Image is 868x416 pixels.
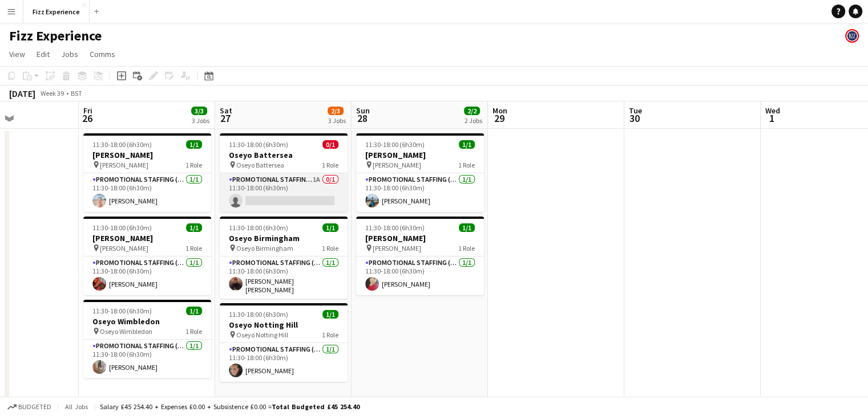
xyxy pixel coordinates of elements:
app-card-role: Promotional Staffing (Brand Ambassadors)1/111:30-18:00 (6h30m)[PERSON_NAME] [356,173,484,212]
app-job-card: 11:30-18:00 (6h30m)1/1[PERSON_NAME] [PERSON_NAME]1 RolePromotional Staffing (Brand Ambassadors)1/... [356,133,484,212]
div: Salary £45 254.40 + Expenses £0.00 + Subsistence £0.00 = [100,402,360,411]
button: Fizz Experience [23,1,90,23]
button: Budgeted [6,401,53,413]
app-card-role: Promotional Staffing (Brand Ambassadors)1/111:30-18:00 (6h30m)[PERSON_NAME] [83,256,211,295]
a: Jobs [56,47,83,62]
app-job-card: 11:30-18:00 (6h30m)1/1Oseyo Wimbledon Oseyo Wimbledon1 RolePromotional Staffing (Brand Ambassador... [83,300,211,378]
span: Oseyo Battersea [236,161,284,169]
app-card-role: Promotional Staffing (Brand Ambassadors)1/111:30-18:00 (6h30m)[PERSON_NAME] [356,256,484,295]
div: [DATE] [9,88,35,99]
h3: [PERSON_NAME] [83,150,211,160]
span: Edit [37,49,50,59]
span: 26 [82,112,92,125]
span: All jobs [63,402,90,411]
span: [PERSON_NAME] [373,161,421,169]
span: 11:30-18:00 (6h30m) [365,140,425,149]
h3: Oseyo Wimbledon [83,316,211,327]
h3: [PERSON_NAME] [356,233,484,243]
span: Comms [90,49,115,59]
span: 29 [491,112,507,125]
div: 3 Jobs [192,116,209,125]
app-card-role: Promotional Staffing (Brand Ambassadors)1/111:30-18:00 (6h30m)[PERSON_NAME] [83,173,211,212]
div: 3 Jobs [328,116,346,125]
app-card-role: Promotional Staffing (Brand Ambassadors)1/111:30-18:00 (6h30m)[PERSON_NAME] [83,340,211,378]
span: 1 Role [185,244,202,252]
span: Sun [356,105,370,116]
span: Jobs [61,49,78,59]
span: 11:30-18:00 (6h30m) [92,307,152,315]
app-job-card: 11:30-18:00 (6h30m)1/1Oseyo Notting Hill Oseyo Notting Hill1 RolePromotional Staffing (Brand Amba... [220,303,348,382]
span: 1/1 [322,223,338,232]
h3: Oseyo Notting Hill [220,320,348,330]
a: Comms [85,47,120,62]
app-card-role: Promotional Staffing (Brand Ambassadors)1/111:30-18:00 (6h30m)[PERSON_NAME] [220,343,348,382]
app-job-card: 11:30-18:00 (6h30m)1/1[PERSON_NAME] [PERSON_NAME]1 RolePromotional Staffing (Brand Ambassadors)1/... [83,217,211,295]
span: 1/1 [186,307,202,315]
app-job-card: 11:30-18:00 (6h30m)0/1Oseyo Battersea Oseyo Battersea1 RolePromotional Staffing (Brand Ambassador... [220,133,348,212]
span: 2/3 [328,107,344,115]
span: 1/1 [186,140,202,149]
span: [PERSON_NAME] [100,161,148,169]
span: 1 Role [458,244,475,252]
span: 11:30-18:00 (6h30m) [229,223,288,232]
span: 11:30-18:00 (6h30m) [92,140,152,149]
app-card-role: Promotional Staffing (Brand Ambassadors)1/111:30-18:00 (6h30m)[PERSON_NAME] [PERSON_NAME] [220,256,348,299]
span: Oseyo Notting Hill [236,331,288,339]
span: 1 Role [185,161,202,169]
app-user-avatar: Fizz Admin [845,29,859,43]
span: Mon [492,105,507,116]
span: 11:30-18:00 (6h30m) [365,223,425,232]
span: 1/1 [186,223,202,232]
div: 2 Jobs [465,116,482,125]
span: 1 Role [322,161,338,169]
span: 1 Role [185,327,202,336]
span: Oseyo Birmingham [236,244,293,252]
span: View [9,49,25,59]
span: Sat [220,105,232,116]
h3: Oseyo Birmingham [220,233,348,243]
span: Budgeted [18,403,51,411]
span: 0/1 [322,140,338,149]
a: Edit [32,47,54,62]
app-card-role: Promotional Staffing (Brand Ambassadors)1A0/111:30-18:00 (6h30m) [220,173,348,212]
span: Week 39 [38,89,66,97]
h1: Fizz Experience [9,27,102,44]
span: 1 [764,112,780,125]
span: 1/1 [322,310,338,319]
h3: [PERSON_NAME] [356,150,484,160]
span: 1/1 [459,140,475,149]
span: Oseyo Wimbledon [100,327,152,336]
a: View [5,47,30,62]
span: 3/3 [191,107,207,115]
app-job-card: 11:30-18:00 (6h30m)1/1[PERSON_NAME] [PERSON_NAME]1 RolePromotional Staffing (Brand Ambassadors)1/... [83,133,211,212]
span: 1 Role [458,161,475,169]
span: 11:30-18:00 (6h30m) [229,310,288,319]
span: 1/1 [459,223,475,232]
span: 27 [218,112,232,125]
app-job-card: 11:30-18:00 (6h30m)1/1[PERSON_NAME] [PERSON_NAME]1 RolePromotional Staffing (Brand Ambassadors)1/... [356,217,484,295]
h3: [PERSON_NAME] [83,233,211,243]
span: 11:30-18:00 (6h30m) [92,223,152,232]
span: Fri [83,105,92,116]
span: 11:30-18:00 (6h30m) [229,140,288,149]
span: 1 Role [322,331,338,339]
span: 1 Role [322,244,338,252]
span: Tue [629,105,642,116]
span: Wed [765,105,780,116]
span: 28 [354,112,370,125]
span: [PERSON_NAME] [373,244,421,252]
span: 30 [627,112,642,125]
app-job-card: 11:30-18:00 (6h30m)1/1Oseyo Birmingham Oseyo Birmingham1 RolePromotional Staffing (Brand Ambassad... [220,217,348,299]
span: Total Budgeted £45 254.40 [272,402,360,411]
span: [PERSON_NAME] [100,244,148,252]
div: BST [71,89,82,97]
span: 2/2 [464,107,480,115]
